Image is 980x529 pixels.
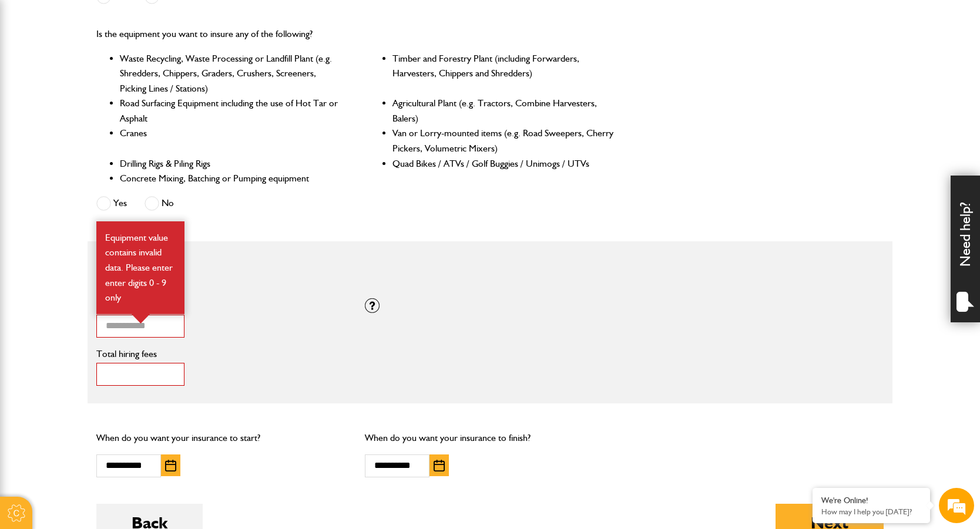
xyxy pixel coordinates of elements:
[392,126,615,156] li: Van or Lorry-mounted items (e.g. Road Sweepers, Cherry Pickers, Volumetric Mixers)
[821,496,921,506] div: We're Online!
[132,314,150,324] img: error-box-arrow.svg
[17,204,26,214] img: hfpfyWBK5wQHBAGPgDf9c6qAYOxxMAAAAASUVORK5CYII=
[120,51,343,96] li: Waste Recycling, Waste Processing or Landfill Plant (e.g. Shredders, Chippers, Graders, Crushers,...
[165,460,176,471] img: Choose date
[434,460,445,471] img: Choose date
[96,221,184,314] div: Equipment value contains invalid data. Please enter enter digits 0 - 9 only
[392,156,615,171] li: Quad Bikes / ATVs / Golf Buggies / Unimogs / UTVs
[821,507,921,516] p: How may I help you today?
[365,430,616,446] p: When do you want your insurance to finish?
[61,66,197,81] div: Chat with us now
[15,178,214,204] input: Enter your phone number
[120,126,343,156] li: Cranes
[96,349,347,359] label: Total hiring fees
[15,109,214,134] input: Enter your last name
[120,156,343,171] li: Drilling Rigs & Piling Rigs
[951,176,980,322] div: Need help?
[392,51,615,96] li: Timber and Forestry Plant (including Forwarders, Harvesters, Chippers and Shredders)
[160,362,213,378] em: Start Chat
[120,171,343,186] li: Concrete Mixing, Batching or Pumping equipment
[15,143,214,169] input: Enter your email address
[392,96,615,126] li: Agricultural Plant (e.g. Tractors, Combine Harvesters, Balers)
[96,430,347,446] p: When do you want your insurance to start?
[20,65,49,82] img: d_20077148190_company_1631870298795_20077148190
[15,223,214,362] textarea: Type your message and hit 'Enter'
[96,196,127,211] label: Yes
[193,6,221,34] div: Minimize live chat window
[96,26,615,42] p: Is the equipment you want to insure any of the following?
[120,96,343,126] li: Road Surfacing Equipment including the use of Hot Tar or Asphalt
[15,204,26,214] div: Call: 01642 605445
[145,196,174,211] label: No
